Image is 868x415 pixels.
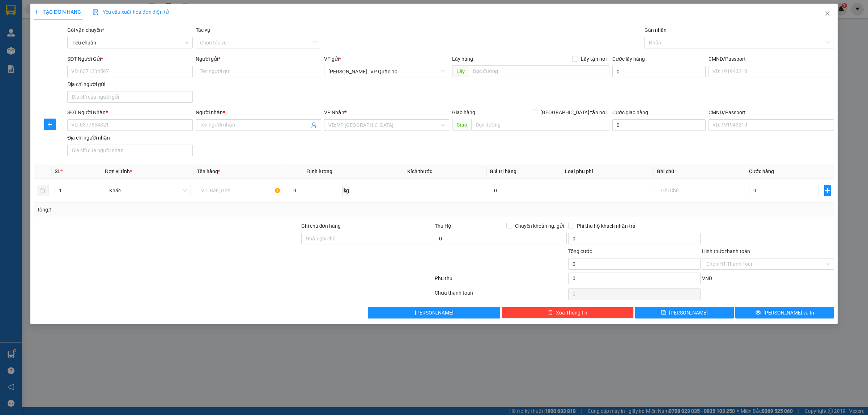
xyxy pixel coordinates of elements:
[324,110,344,115] span: VP Nhận
[55,168,60,174] span: SL
[407,168,432,174] span: Kích thước
[578,55,609,63] span: Lấy tận nơi
[756,310,761,316] span: printer
[644,27,667,33] label: Gán nhãn
[702,275,712,281] span: VND
[44,119,56,130] button: plus
[44,121,55,127] span: plus
[93,9,98,15] img: icon
[307,168,332,174] span: Định lượng
[709,55,834,63] div: CMND/Passport
[490,185,559,196] input: 0
[105,168,132,174] span: Đơn vị tính
[109,185,187,196] span: Khác
[324,55,450,63] div: VP gửi
[537,108,609,116] span: [GEOGRAPHIC_DATA] tận nơi
[67,27,104,33] span: Gói vận chuyển
[343,185,350,196] span: kg
[67,55,193,63] div: SĐT Người Gửi
[548,310,553,316] span: delete
[512,222,567,230] span: Chuyển khoản ng. gửi
[702,248,750,254] label: Hình thức thanh toán
[471,119,609,131] input: Dọc đường
[657,185,743,196] input: Ghi Chú
[196,27,210,33] label: Tác vụ
[612,66,706,77] input: Cước lấy hàng
[311,122,317,128] span: user-add
[34,9,81,15] span: TẠO ĐƠN HÀNG
[328,66,445,77] span: Hồ Chí Minh : VP Quận 10
[749,168,774,174] span: Cước hàng
[709,108,834,116] div: CMND/Passport
[612,119,706,131] input: Cước giao hàng
[735,307,834,318] button: printer[PERSON_NAME] và In
[67,80,193,88] div: Địa chỉ người gửi
[301,223,341,229] label: Ghi chú đơn hàng
[368,307,500,318] button: [PERSON_NAME]
[502,307,634,318] button: deleteXóa Thông tin
[197,168,220,174] span: Tên hàng
[452,65,469,77] span: Lấy
[197,185,283,196] input: VD: Bàn, Ghế
[67,145,193,156] input: Địa chỉ của người nhận
[825,10,830,16] span: close
[669,309,708,317] span: [PERSON_NAME]
[612,110,648,115] label: Cước giao hàng
[612,56,645,62] label: Cước lấy hàng
[763,309,814,317] span: [PERSON_NAME] và In
[824,185,831,196] button: plus
[556,309,587,317] span: Xóa Thông tin
[67,91,193,103] input: Địa chỉ của người gửi
[34,9,39,14] span: plus
[67,134,193,142] div: Địa chỉ người nhận
[452,56,473,62] span: Lấy hàng
[37,185,48,196] button: delete
[37,206,335,214] div: Tổng: 1
[196,55,321,63] div: Người gửi
[661,310,666,316] span: save
[635,307,734,318] button: save[PERSON_NAME]
[817,4,838,24] button: Close
[67,108,193,116] div: SĐT Người Nhận
[434,289,567,301] div: Chưa thanh toán
[568,248,592,254] span: Tổng cước
[654,164,746,179] th: Ghi chú
[562,164,654,179] th: Loại phụ phí
[452,110,475,115] span: Giao hàng
[415,309,454,317] span: [PERSON_NAME]
[574,222,638,230] span: Phí thu hộ khách nhận trả
[452,119,471,131] span: Giao
[490,168,516,174] span: Giá trị hàng
[196,108,321,116] div: Người nhận
[93,9,169,15] span: Yêu cầu xuất hóa đơn điện tử
[72,37,188,48] span: Tiêu chuẩn
[435,223,451,229] span: Thu Hộ
[469,65,609,77] input: Dọc đường
[434,274,567,287] div: Phụ thu
[301,233,433,244] input: Ghi chú đơn hàng
[825,188,831,193] span: plus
